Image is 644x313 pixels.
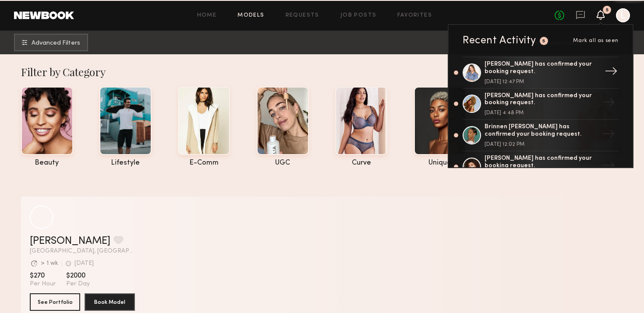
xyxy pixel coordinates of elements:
[598,124,619,147] div: →
[485,110,598,116] div: [DATE] 4:48 PM
[485,123,598,138] div: Brinnen [PERSON_NAME] has confirmed your booking request.
[21,159,73,167] div: beauty
[463,89,619,120] a: [PERSON_NAME] has confirmed your booking request.[DATE] 4:48 PM→
[41,260,58,267] div: > 1 wk
[485,92,598,107] div: [PERSON_NAME] has confirmed your booking request.
[197,13,217,18] a: Home
[257,159,309,167] div: UGC
[85,293,135,311] button: Book Model
[463,151,619,183] a: [PERSON_NAME] has confirmed your booking request.→
[463,35,536,46] div: Recent Activity
[463,56,619,89] a: [PERSON_NAME] has confirmed your booking request.[DATE] 12:47 PM→
[286,13,319,18] a: Requests
[616,8,630,22] a: L
[66,280,90,288] span: Per Day
[74,260,94,267] div: [DATE]
[32,40,80,46] span: Advanced Filters
[598,92,619,115] div: →
[601,61,621,84] div: →
[30,236,110,246] a: [PERSON_NAME]
[397,13,432,18] a: Favorites
[66,271,90,280] span: $2000
[99,159,152,167] div: lifestyle
[335,159,387,167] div: curve
[598,155,619,178] div: →
[414,159,466,167] div: unique
[485,79,598,84] div: [DATE] 12:47 PM
[237,13,264,18] a: Models
[178,159,230,167] div: e-comm
[485,142,598,147] div: [DATE] 12:02 PM
[485,61,598,76] div: [PERSON_NAME] has confirmed your booking request.
[606,8,609,13] div: 5
[340,13,377,18] a: Job Posts
[542,39,545,44] div: 5
[30,271,56,280] span: $270
[30,248,135,254] span: [GEOGRAPHIC_DATA], [GEOGRAPHIC_DATA]
[463,120,619,151] a: Brinnen [PERSON_NAME] has confirmed your booking request.[DATE] 12:02 PM→
[14,34,88,51] button: Advanced Filters
[21,65,623,79] div: Filter by Category
[30,293,80,311] button: See Portfolio
[573,38,619,43] span: Mark all as seen
[30,280,56,288] span: Per Hour
[485,155,598,170] div: [PERSON_NAME] has confirmed your booking request.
